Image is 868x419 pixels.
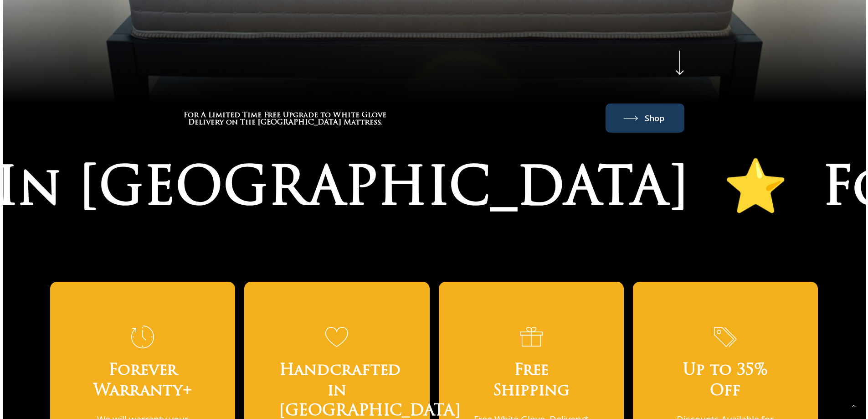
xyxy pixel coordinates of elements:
span: on [226,119,238,126]
a: For A Limited Time Free Upgrade to White Glove Delivery on The Windsor Mattress. [184,112,386,128]
h3: Forever Warranty+ [85,361,200,402]
span: [GEOGRAPHIC_DATA] [258,119,341,126]
span: Glove [362,112,386,119]
h3: Up to 35% Off [668,361,783,402]
a: Back to top [847,399,860,413]
span: Limited [208,112,240,119]
span: Upgrade [283,112,318,119]
span: The [240,119,256,126]
h3: Free Shipping [473,361,589,402]
span: Delivery [188,119,224,126]
span: White [333,112,360,119]
span: Time [242,112,262,119]
span: Free [264,112,281,119]
h3: For A Limited Time Free Upgrade to White Glove Delivery on The Windsor Mattress. [184,112,386,126]
span: Mattress. [344,119,382,126]
a: Shop The Windsor Mattress [624,111,666,125]
span: Shop [645,111,664,125]
span: to [320,112,331,119]
span: For [184,112,199,119]
span: A [201,112,206,119]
